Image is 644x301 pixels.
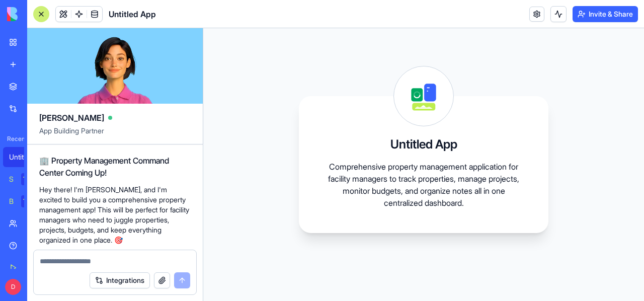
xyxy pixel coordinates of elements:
button: Integrations [90,272,150,288]
h3: Untitled App [390,136,457,153]
div: Blog Generation Pro [9,196,14,206]
div: TRY [21,195,37,207]
img: logo [7,7,69,21]
a: Blog Generation ProTRY [3,191,43,211]
p: Comprehensive property management application for facility managers to track properties, manage p... [323,161,524,209]
p: Let me create the foundation with your data structure, smart workflows, and a beautiful interface... [39,249,191,289]
span: D [5,279,21,295]
div: TRY [21,173,37,185]
button: Invite & Share [573,6,638,22]
p: Hey there! I'm [PERSON_NAME], and I'm excited to build you a comprehensive property management ap... [39,185,191,245]
span: App Building Partner [39,126,191,144]
span: [PERSON_NAME] [39,112,104,124]
div: Untitled App [9,152,37,162]
h2: 🏢 Property Management Command Center Coming Up! [39,155,191,179]
span: Recent [3,135,24,143]
div: Social Media Content Generator [9,174,14,184]
a: Untitled App [3,147,43,167]
a: Social Media Content GeneratorTRY [3,169,43,189]
span: Untitled App [109,8,156,20]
